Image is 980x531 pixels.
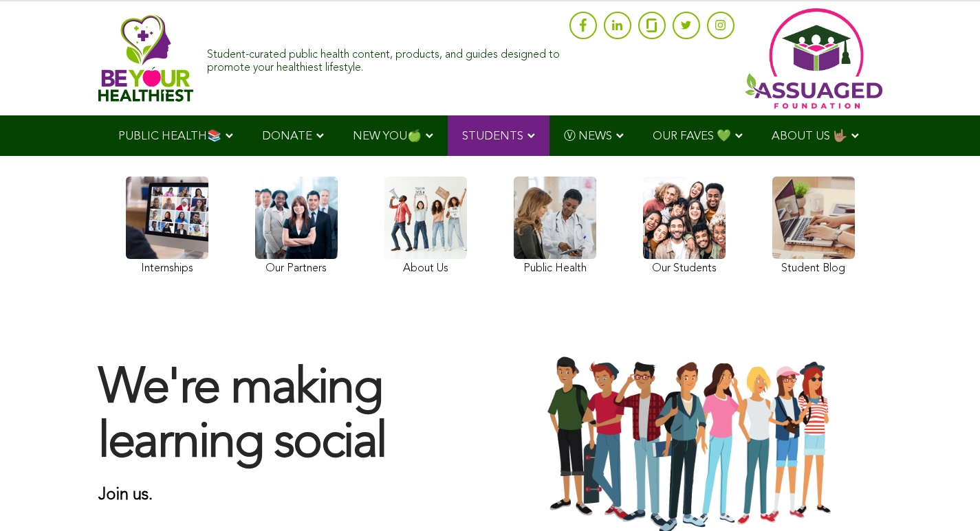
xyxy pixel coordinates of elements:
[462,131,523,142] span: STUDENTS
[772,131,847,142] span: ABOUT US 🤟🏽
[262,131,312,142] span: DONATE
[745,8,882,109] img: Assuaged App
[98,14,194,102] img: Assuaged
[118,131,221,142] span: PUBLIC HEALTH📚
[207,42,562,75] div: Student-curated public health content, products, and guides designed to promote your healthiest l...
[353,131,422,142] span: NEW YOU🍏
[98,363,477,471] h1: We're making learning social
[564,131,612,142] span: Ⓥ NEWS
[911,465,980,531] iframe: Chat Widget
[98,487,153,504] strong: Join us.
[653,131,731,142] span: OUR FAVES 💚
[98,115,882,156] div: Navigation Menu
[646,19,656,32] img: glassdoor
